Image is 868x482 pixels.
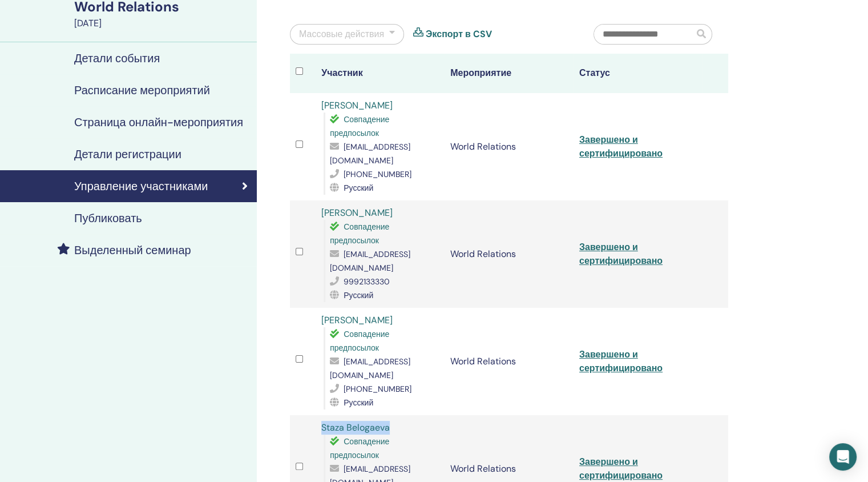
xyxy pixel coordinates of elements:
[344,169,411,179] span: [PHONE_NUMBER]
[829,443,857,471] div: Open Intercom Messenger
[74,179,208,193] h4: Управление участниками
[74,147,181,161] h4: Детали регистрации
[330,114,389,138] span: Совпадение предпосылок
[330,222,389,246] span: Совпадение предпосылок
[579,348,663,374] a: Завершено и сертифицировано
[344,290,373,300] span: Русский
[321,314,393,326] a: [PERSON_NAME]
[344,384,411,394] span: [PHONE_NUMBER]
[445,200,574,308] td: World Relations
[344,276,390,287] span: 9992133330
[344,397,373,408] span: Русский
[299,27,384,41] div: Массовые действия
[316,54,445,93] th: Участник
[579,134,663,159] a: Завершено и сертифицировано
[330,142,410,166] span: [EMAIL_ADDRESS][DOMAIN_NAME]
[74,211,142,225] h4: Публиковать
[579,456,663,481] a: Завершено и сертифицировано
[330,329,389,353] span: Совпадение предпосылок
[344,183,373,193] span: Русский
[330,249,410,273] span: [EMAIL_ADDRESS][DOMAIN_NAME]
[74,51,160,65] h4: Детали события
[445,308,574,415] td: World Relations
[574,54,703,93] th: Статус
[579,241,663,267] a: Завершено и сертифицировано
[445,54,574,93] th: Мероприятие
[321,99,393,111] a: [PERSON_NAME]
[74,115,243,129] h4: Страница онлайн-мероприятия
[426,27,492,41] a: Экспорт в CSV
[74,83,210,97] h4: Расписание мероприятий
[330,356,410,380] span: [EMAIL_ADDRESS][DOMAIN_NAME]
[445,93,574,200] td: World Relations
[321,207,393,219] a: [PERSON_NAME]
[74,17,250,30] div: [DATE]
[321,421,390,433] a: Staza Belogaeva
[74,243,191,257] h4: Выделенный семинар
[330,436,389,460] span: Совпадение предпосылок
